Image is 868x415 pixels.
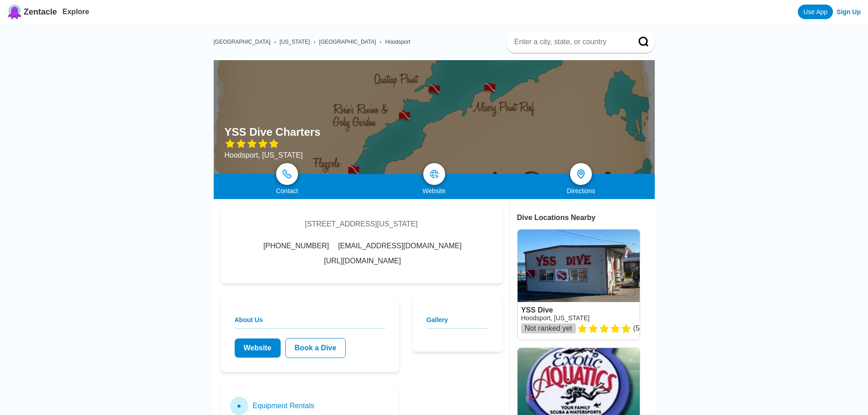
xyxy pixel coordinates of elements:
[521,314,590,322] a: Hoodsport, [US_STATE]
[313,39,315,45] span: ›
[263,242,329,250] span: [PHONE_NUMBER]
[274,39,276,45] span: ›
[426,316,488,329] h2: Gallery
[338,242,462,250] span: [EMAIL_ADDRESS][DOMAIN_NAME]
[24,7,57,17] span: Zentacle
[385,39,410,45] a: Hoodsport
[225,151,321,159] div: Hoodsport, [US_STATE]
[282,169,292,179] img: phone
[798,5,833,19] a: Use App
[230,397,248,415] div: ●
[7,5,57,19] a: Zentacle logoZentacle
[575,169,586,179] img: directions
[837,8,861,15] a: Sign Up
[423,163,445,185] a: map
[514,37,626,46] input: Enter a city, state, or country
[235,338,281,358] a: Website
[305,220,417,228] div: [STREET_ADDRESS][US_STATE]
[253,402,314,410] h3: Equipment Rentals
[508,187,655,195] div: Directions
[235,316,385,329] h2: About Us
[279,39,310,45] a: [US_STATE]
[430,169,439,179] img: map
[360,187,508,195] div: Website
[225,126,321,138] h1: YSS Dive Charters
[62,8,89,15] a: Explore
[517,214,655,222] div: Dive Locations Nearby
[214,187,361,195] div: Contact
[570,163,592,185] a: directions
[214,39,271,45] a: [GEOGRAPHIC_DATA]
[285,338,346,358] a: Book a Dive
[324,257,401,265] a: [URL][DOMAIN_NAME]
[7,5,22,19] img: Zentacle logo
[380,39,381,45] span: ›
[319,39,376,45] a: [GEOGRAPHIC_DATA]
